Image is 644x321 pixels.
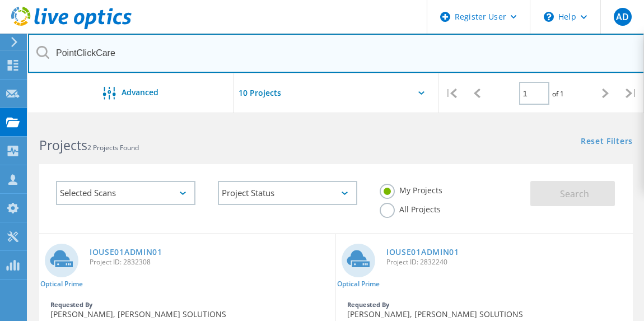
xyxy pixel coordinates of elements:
div: Requested By [50,301,324,308]
div: | [438,73,464,113]
a: Live Optics Dashboard [11,24,132,31]
a: IOUSE01ADMIN01 [90,248,162,256]
button: Search [530,181,615,206]
a: IOUSE01ADMIN01 [386,248,459,256]
div: Selected Scans [56,181,195,205]
label: My Projects [380,184,442,194]
span: Project ID: 2832308 [90,259,329,266]
div: Requested By [347,301,622,308]
a: Reset Filters [581,137,633,147]
label: All Projects [380,203,441,213]
span: Optical Prime [337,281,380,287]
span: Project ID: 2832240 [386,259,627,266]
div: Project Status [218,181,357,205]
svg: \n [544,12,554,22]
span: Advanced [122,89,158,96]
span: of 1 [552,89,564,99]
b: Projects [39,136,87,154]
div: | [618,73,644,113]
span: AD [616,12,629,21]
span: Search [560,188,589,200]
span: Optical Prime [40,281,83,287]
span: 2 Projects Found [87,143,139,152]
